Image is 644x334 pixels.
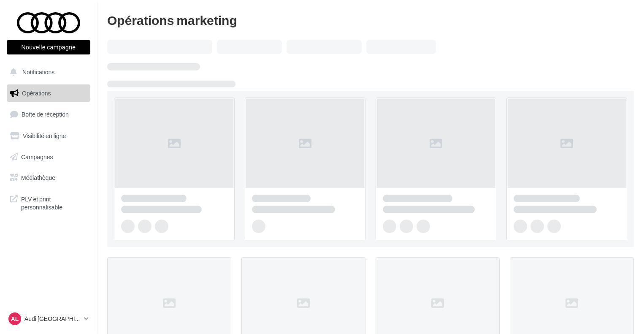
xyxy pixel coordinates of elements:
[11,315,19,323] span: AL
[5,105,92,123] a: Boîte de réception
[107,14,634,26] div: Opérations marketing
[5,84,92,102] a: Opérations
[7,311,90,327] a: AL Audi [GEOGRAPHIC_DATA]
[22,68,54,76] span: Notifications
[5,148,92,166] a: Campagnes
[5,63,89,81] button: Notifications
[21,193,87,212] span: PLV et print personnalisable
[24,315,81,323] p: Audi [GEOGRAPHIC_DATA]
[21,174,55,181] span: Médiathèque
[22,90,51,97] span: Opérations
[5,127,92,145] a: Visibilité en ligne
[23,132,66,139] span: Visibilité en ligne
[5,169,92,187] a: Médiathèque
[21,153,53,160] span: Campagnes
[5,190,92,215] a: PLV et print personnalisable
[22,111,69,118] span: Boîte de réception
[7,40,90,54] button: Nouvelle campagne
